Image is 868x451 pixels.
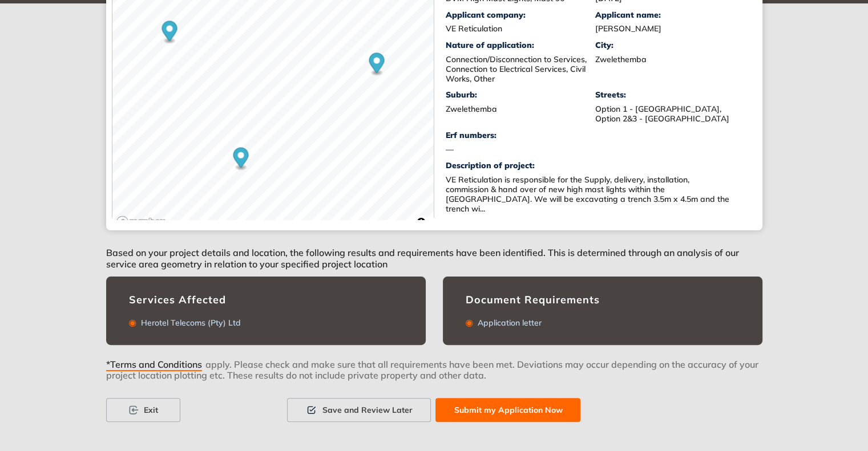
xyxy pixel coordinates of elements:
button: Submit my Application Now [435,398,580,422]
span: *Terms and Conditions [106,359,202,371]
span: VE Reticulation is responsible for the Supply, delivery, installation, commission & hand over of ... [446,174,729,213]
div: Map marker [162,21,177,44]
div: apply. Please check and make sure that all requirements have been met. Deviations may occur depen... [106,359,762,398]
div: Zwelethemba [595,55,745,64]
button: Exit [106,398,180,422]
div: Map marker [369,53,384,76]
button: Save and Review Later [287,398,431,422]
span: Exit [144,404,158,416]
div: VE Reticulation [446,24,596,34]
div: Document Requirements [466,294,740,306]
div: VE Reticulation is responsible for the Supply, delivery, installation, commission & hand over of ... [446,175,731,213]
div: Based on your project details and location, the following results and requirements have been iden... [106,230,762,276]
span: Save and Review Later [322,404,412,416]
div: Option 1 - [GEOGRAPHIC_DATA], Option 2&3 - [GEOGRAPHIC_DATA] [595,104,745,124]
div: Connection/Disconnection to Services, Connection to Electrical Services, Civil Works, Other [446,55,596,83]
span: Toggle attribution [418,216,425,228]
div: Erf numbers: [446,131,596,140]
div: Applicant company: [446,10,596,20]
span: Submit my Application Now [454,404,562,416]
div: Application letter [473,318,542,328]
div: Nature of application: [446,40,596,50]
div: Streets: [595,90,745,100]
div: Zwelethemba [446,104,596,114]
a: Mapbox logo [116,216,166,229]
div: [PERSON_NAME] [595,24,745,34]
div: Description of project: [446,161,745,170]
div: Services Affected [129,294,403,306]
div: Suburb: [446,90,596,100]
button: *Terms and Conditions [106,359,205,367]
div: Applicant name: [595,10,745,20]
span: ... [480,204,485,214]
div: Map marker [233,148,248,171]
div: City: [595,40,745,50]
div: Herotel Telecoms (Pty) Ltd [136,318,241,328]
div: — [446,145,596,155]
